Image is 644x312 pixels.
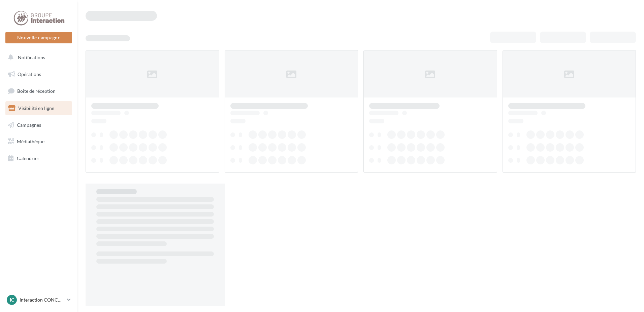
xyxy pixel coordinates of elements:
p: Interaction CONCARNEAU [20,297,64,303]
a: Opérations [4,67,73,81]
button: Notifications [4,50,71,65]
a: Campagnes [4,118,73,132]
span: IC [10,297,14,303]
a: Médiathèque [4,134,73,149]
button: Nouvelle campagne [5,32,72,43]
span: Opérations [18,71,41,77]
a: Boîte de réception [4,84,73,98]
a: IC Interaction CONCARNEAU [5,294,72,306]
a: Visibilité en ligne [4,101,73,115]
span: Médiathèque [17,139,44,144]
span: Calendrier [17,155,39,161]
span: Visibilité en ligne [18,105,54,111]
span: Campagnes [17,122,41,127]
a: Calendrier [4,151,73,165]
span: Notifications [18,54,45,60]
span: Boîte de réception [17,88,56,94]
